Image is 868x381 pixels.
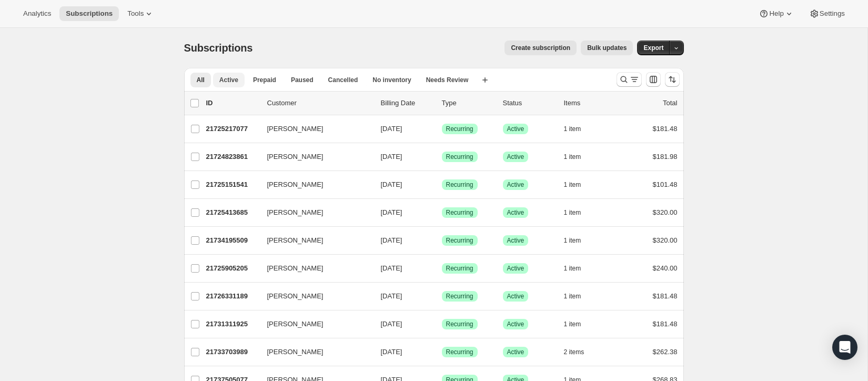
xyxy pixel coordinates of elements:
[381,153,402,161] span: [DATE]
[206,177,678,192] div: 21725151541[PERSON_NAME][DATE]SuccessRecurringSuccessActive1 item$101.48
[564,289,593,304] button: 1 item
[564,345,596,359] button: 2 items
[206,152,259,162] p: 21724823861
[206,179,259,190] p: 21725151541
[381,236,402,244] span: [DATE]
[442,98,494,108] div: Type
[261,316,366,333] button: [PERSON_NAME]
[206,345,678,359] div: 21733703989[PERSON_NAME][DATE]SuccessRecurringSuccessActive2 items$262.38
[564,181,581,189] span: 1 item
[564,261,593,276] button: 1 item
[446,236,473,245] span: Recurring
[267,152,324,162] span: [PERSON_NAME]
[653,181,678,188] span: $101.48
[267,291,324,302] span: [PERSON_NAME]
[381,264,402,272] span: [DATE]
[564,98,617,108] div: Items
[206,207,259,218] p: 21725413685
[381,208,402,216] span: [DATE]
[267,347,324,357] span: [PERSON_NAME]
[564,122,593,136] button: 1 item
[587,44,627,52] span: Bulk updates
[646,72,661,87] button: Customize table column order and visibility
[446,320,473,328] span: Recurring
[261,176,366,193] button: [PERSON_NAME]
[564,348,584,356] span: 2 items
[328,76,358,84] span: Cancelled
[267,235,324,246] span: [PERSON_NAME]
[564,149,593,164] button: 1 item
[446,153,473,161] span: Recurring
[206,319,259,329] p: 21731311925
[653,125,678,133] span: $181.48
[17,6,57,21] button: Analytics
[564,320,581,328] span: 1 item
[206,124,259,134] p: 21725217077
[426,76,469,84] span: Needs Review
[381,125,402,133] span: [DATE]
[261,232,366,249] button: [PERSON_NAME]
[564,125,581,133] span: 1 item
[23,9,51,18] span: Analytics
[507,320,524,328] span: Active
[206,122,678,136] div: 21725217077[PERSON_NAME][DATE]SuccessRecurringSuccessActive1 item$181.48
[653,348,678,356] span: $262.38
[507,348,524,356] span: Active
[564,236,581,245] span: 1 item
[261,260,366,277] button: [PERSON_NAME]
[832,335,857,360] div: Open Intercom Messenger
[381,320,402,328] span: [DATE]
[653,264,678,272] span: $240.00
[446,292,473,300] span: Recurring
[197,76,205,84] span: All
[206,291,259,302] p: 21726331189
[381,348,402,356] span: [DATE]
[637,41,670,55] button: Export
[127,9,144,18] span: Tools
[206,233,678,248] div: 21734195509[PERSON_NAME][DATE]SuccessRecurringSuccessActive1 item$320.00
[381,98,433,108] p: Billing Date
[267,98,372,108] p: Customer
[653,208,678,216] span: $320.00
[66,9,113,18] span: Subscriptions
[507,236,524,245] span: Active
[446,264,473,273] span: Recurring
[267,263,324,274] span: [PERSON_NAME]
[206,261,678,276] div: 21725905205[PERSON_NAME][DATE]SuccessRecurringSuccessActive1 item$240.00
[446,348,473,356] span: Recurring
[653,292,678,300] span: $181.48
[503,98,556,108] p: Status
[206,149,678,164] div: 21724823861[PERSON_NAME][DATE]SuccessRecurringSuccessActive1 item$181.98
[261,204,366,221] button: [PERSON_NAME]
[261,121,366,137] button: [PERSON_NAME]
[752,6,800,21] button: Help
[372,76,411,84] span: No inventory
[206,263,259,274] p: 21725905205
[564,317,593,332] button: 1 item
[291,76,314,84] span: Paused
[507,181,524,189] span: Active
[564,153,581,161] span: 1 item
[511,44,570,52] span: Create subscription
[769,9,783,18] span: Help
[507,292,524,300] span: Active
[663,98,677,108] p: Total
[261,344,366,360] button: [PERSON_NAME]
[564,205,593,220] button: 1 item
[564,177,593,192] button: 1 item
[504,41,577,55] button: Create subscription
[206,235,259,246] p: 21734195509
[206,205,678,220] div: 21725413685[PERSON_NAME][DATE]SuccessRecurringSuccessActive1 item$320.00
[267,124,324,134] span: [PERSON_NAME]
[206,98,259,108] p: ID
[477,73,493,87] button: Create new view
[803,6,851,21] button: Settings
[507,208,524,217] span: Active
[564,292,581,300] span: 1 item
[581,41,633,55] button: Bulk updates
[261,148,366,165] button: [PERSON_NAME]
[267,207,324,218] span: [PERSON_NAME]
[219,76,238,84] span: Active
[59,6,119,21] button: Subscriptions
[507,264,524,273] span: Active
